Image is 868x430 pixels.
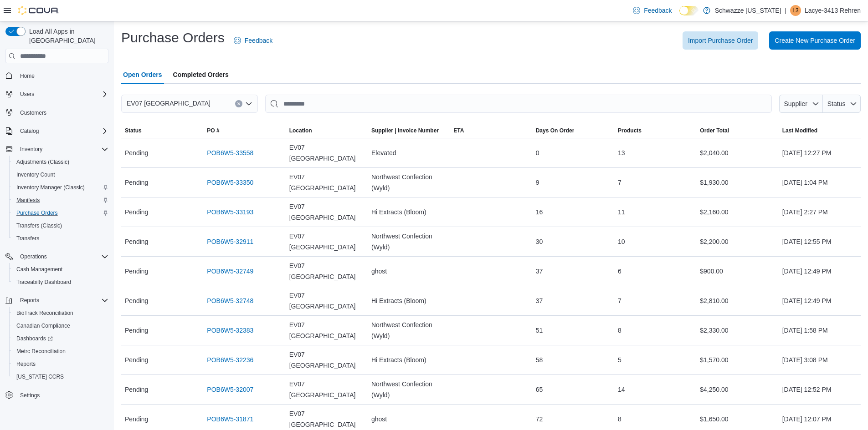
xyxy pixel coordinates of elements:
img: Cova [18,6,59,15]
button: ETA [450,123,532,138]
span: Inventory [20,146,42,153]
span: 7 [618,177,621,188]
a: POB6W5-32749 [207,266,253,277]
span: Products [618,127,642,134]
button: Create New Purchase Order [769,31,861,50]
span: 16 [536,207,543,218]
button: Import Purchase Order [683,31,758,50]
a: Traceabilty Dashboard [13,277,75,288]
span: Purchase Orders [16,209,58,217]
span: Reports [13,359,108,369]
button: Clear input [235,100,242,107]
a: Settings [16,390,43,401]
div: Hi Extracts (Bloom) [368,203,450,221]
div: $1,930.00 [696,173,778,192]
button: Adjustments (Classic) [9,156,112,168]
span: Order Total [700,127,729,134]
div: $4,250.00 [696,380,778,399]
span: Pending [125,414,148,425]
a: POB6W5-33558 [207,147,253,158]
div: Elevated [368,144,450,162]
div: [DATE] 12:07 PM [779,410,861,428]
a: Transfers [13,233,43,244]
span: EV07 [GEOGRAPHIC_DATA] [289,142,364,164]
span: 6 [618,266,621,277]
span: Status [827,100,846,107]
button: Reports [16,295,43,306]
span: BioTrack Reconciliation [16,309,73,317]
span: 0 [536,147,539,158]
span: Open Orders [123,66,162,84]
a: Feedback [629,1,675,20]
span: Canadian Compliance [16,322,70,329]
div: Northwest Confection (Wyld) [368,375,450,404]
a: Canadian Compliance [13,320,74,331]
button: Inventory [16,144,46,155]
span: 9 [536,177,539,188]
span: Pending [125,207,148,218]
span: Users [16,89,108,100]
div: ghost [368,410,450,428]
div: $900.00 [696,262,778,280]
span: Import Purchase Order [688,36,753,45]
button: [US_STATE] CCRS [9,370,112,383]
button: Purchase Orders [9,207,112,219]
div: [DATE] 12:52 PM [779,380,861,399]
button: Reports [2,294,112,307]
span: Washington CCRS [13,371,108,382]
a: Inventory Manager (Classic) [13,182,88,193]
span: Users [20,91,34,98]
span: Purchase Orders [13,207,108,218]
button: Manifests [9,194,112,207]
div: [DATE] 12:27 PM [779,144,861,162]
span: Home [16,70,108,81]
div: [DATE] 3:08 PM [779,351,861,369]
span: 51 [536,325,543,336]
button: Operations [2,250,112,263]
div: $1,650.00 [696,410,778,428]
button: Last Modified [779,123,861,138]
span: Metrc Reconciliation [13,346,108,357]
a: POB6W5-32911 [207,236,253,247]
span: Dashboards [16,335,53,342]
input: Dark Mode [679,6,699,15]
span: 10 [618,236,625,247]
span: Adjustments (Classic) [16,158,69,166]
span: Pending [125,354,148,365]
button: Transfers (Classic) [9,219,112,232]
span: Feedback [245,36,272,45]
button: Canadian Compliance [9,319,112,332]
span: EV07 [GEOGRAPHIC_DATA] [289,408,364,430]
div: $2,160.00 [696,203,778,221]
span: EV07 [GEOGRAPHIC_DATA] [289,172,364,193]
button: Transfers [9,232,112,245]
span: Customers [16,107,108,118]
div: $1,570.00 [696,351,778,369]
button: Metrc Reconciliation [9,345,112,358]
span: Pending [125,177,148,188]
div: Northwest Confection (Wyld) [368,168,450,197]
span: 7 [618,295,621,306]
button: Customers [2,106,112,119]
span: 58 [536,354,543,365]
a: POB6W5-31871 [207,414,253,425]
a: POB6W5-32007 [207,384,253,395]
button: Days On Order [532,123,614,138]
button: Catalog [2,125,112,137]
span: 37 [536,266,543,277]
span: Inventory Count [16,171,55,178]
span: Days On Order [536,127,575,134]
span: Cash Management [16,266,62,273]
a: Manifests [13,195,43,206]
span: Manifests [13,195,108,206]
span: Pending [125,147,148,158]
span: BioTrack Reconciliation [13,308,108,319]
span: Reports [20,297,39,304]
button: Location [286,123,368,138]
button: Users [2,88,112,101]
span: Inventory [16,144,108,155]
span: Transfers [16,235,39,242]
div: [DATE] 12:49 PM [779,292,861,310]
div: Hi Extracts (Bloom) [368,351,450,369]
div: Hi Extracts (Bloom) [368,292,450,310]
